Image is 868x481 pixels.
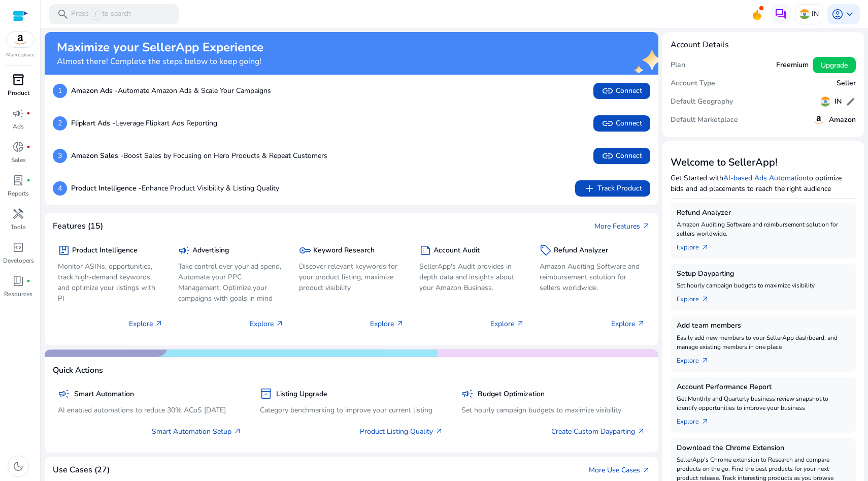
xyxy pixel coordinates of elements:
span: campaign [461,388,474,400]
span: arrow_outward [435,427,443,435]
p: Set hourly campaign budgets to maximize visibility [677,281,850,290]
span: summarize [419,244,431,256]
button: linkConnect [593,83,650,99]
span: arrow_outward [701,243,709,251]
span: link [602,150,614,162]
a: Smart Automation Setup [152,426,242,437]
span: arrow_outward [642,466,650,474]
span: handyman [12,208,24,220]
h5: Default Geography [671,98,733,106]
a: More Featuresarrow_outward [594,221,650,232]
h5: Amazon [829,116,856,124]
h3: Welcome to SellerApp! [671,156,856,169]
span: arrow_outward [701,295,709,303]
p: Get Monthly and Quarterly business review snapshot to identify opportunities to improve your busi... [677,394,850,412]
span: package [58,244,70,256]
h4: Use Cases (27) [53,465,110,475]
p: Discover relevant keywords for your product listing, maximize product visibility [299,261,404,293]
p: Press to search [71,9,131,20]
span: key [299,244,311,256]
img: in.svg [820,97,830,107]
h2: Maximize your SellerApp Experience [57,40,263,55]
span: fiber_manual_record [26,111,30,115]
a: Create Custom Dayparting [551,426,645,437]
img: amazon.svg [7,32,34,47]
span: link [602,85,614,97]
p: Resources [4,290,32,299]
span: arrow_outward [701,418,709,426]
span: book_4 [12,275,24,287]
p: Explore [250,318,284,329]
p: 2 [53,116,67,131]
p: Explore [490,318,524,329]
span: Upgrade [821,60,848,71]
span: edit [846,97,856,107]
span: keyboard_arrow_down [844,8,856,20]
button: Upgrade [813,57,856,73]
h5: Smart Automation [74,390,134,399]
h4: Almost there! Complete the steps below to keep going! [57,57,263,67]
p: Marketplace [6,51,35,59]
p: Leverage Flipkart Ads Reporting [71,118,217,129]
span: add [583,182,595,195]
p: Tools [11,222,26,232]
span: campaign [58,388,70,400]
b: Amazon Sales - [71,151,123,161]
h5: Download the Chrome Extension [677,444,850,453]
h5: Add team members [677,322,850,330]
p: Ads [13,122,24,131]
h5: Budget Optimization [478,390,545,399]
p: SellerApp's Audit provides in depth data and insights about your Amazon Business. [419,261,524,293]
a: More Use Casesarrow_outward [589,465,650,475]
p: Explore [129,318,163,329]
span: arrow_outward [276,319,284,328]
p: Get Started with to optimize bids and ad placements to reach the right audience [671,173,856,194]
h5: Default Marketplace [671,116,738,124]
p: Set hourly campaign budgets to maximize visibility [461,405,645,415]
span: donut_small [12,141,24,153]
span: fiber_manual_record [26,145,30,149]
b: Flipkart Ads - [71,118,115,128]
span: code_blocks [12,241,24,253]
span: fiber_manual_record [26,178,30,182]
p: Easily add new members to your SellerApp dashboard, and manage existing members in one place [677,333,850,351]
h5: Refund Analyzer [677,209,850,217]
span: campaign [178,244,190,256]
p: Reports [8,189,29,198]
p: Monitor ASINs, opportunities, track high-demand keywords, and optimize your listings with PI [58,261,163,304]
a: AI-based Ads Automation [723,173,807,183]
p: Product [8,88,29,98]
span: Connect [602,117,642,130]
p: IN [812,5,819,23]
h5: Seller [837,79,856,88]
h5: Advertising [192,246,229,255]
a: Explorearrow_outward [677,412,717,427]
h5: Plan [671,61,685,70]
span: arrow_outward [637,319,645,328]
span: Connect [602,85,642,97]
p: Explore [370,318,404,329]
h5: Freemium [776,61,809,70]
span: arrow_outward [396,319,404,328]
p: Sales [11,155,26,165]
b: Product Intelligence - [71,183,142,193]
h5: Account Audit [433,246,480,255]
h5: Setup Dayparting [677,270,850,278]
a: Explorearrow_outward [677,351,717,366]
p: Boost Sales by Focusing on Hero Products & Repeat Customers [71,150,327,161]
p: Take control over your ad spend, Automate your PPC Management, Optimize your campaigns with goals... [178,261,283,304]
span: campaign [12,107,24,119]
a: Product Listing Quality [360,426,443,437]
button: linkConnect [593,115,650,132]
h4: Features (15) [53,221,103,231]
span: dark_mode [12,460,24,472]
span: inventory_2 [12,74,24,86]
span: account_circle [831,8,844,20]
h5: Account Performance Report [677,383,850,392]
span: lab_profile [12,174,24,186]
p: Explore [611,318,645,329]
p: Enhance Product Visibility & Listing Quality [71,183,279,194]
img: amazon.svg [813,114,825,126]
b: Amazon Ads - [71,86,118,95]
button: linkConnect [593,148,650,164]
